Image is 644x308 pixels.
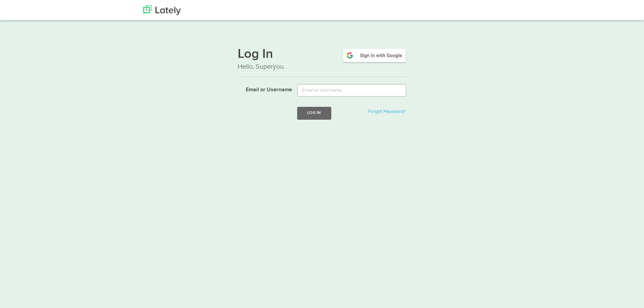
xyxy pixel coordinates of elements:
[297,84,406,97] input: Email or Username
[297,107,331,119] button: Log In
[238,62,407,72] p: Hello, Superyou.
[143,5,181,15] img: Lately
[368,109,406,114] a: Forgot Password?
[238,48,407,62] h1: Log In
[233,84,292,94] label: Email or Username
[342,48,407,63] img: google-signin.png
